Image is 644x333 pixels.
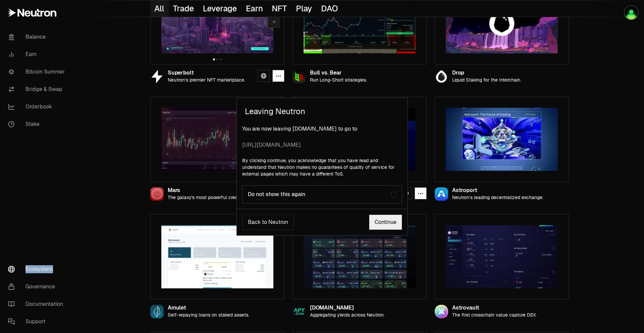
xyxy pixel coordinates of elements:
[242,125,402,149] p: You are now leaving [DOMAIN_NAME] to go to
[391,192,396,197] button: Do not show this again
[242,215,294,230] button: Back to Neutron
[237,98,408,125] h2: Leaving Neutron
[242,157,402,177] p: By clicking continue, you acknowledge that you have read and understand that Neutron makes no gua...
[248,191,391,198] div: Do not show this again
[369,215,402,230] a: Continue
[242,141,402,149] span: [URL][DOMAIN_NAME]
